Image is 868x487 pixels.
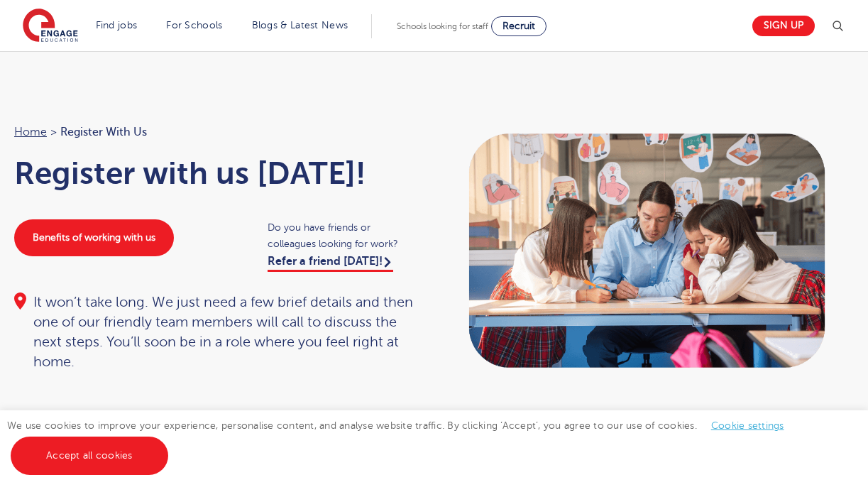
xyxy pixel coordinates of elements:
nav: breadcrumb [14,123,420,141]
span: We use cookies to improve your experience, personalise content, and analyse website traffic. By c... [7,420,798,461]
a: Sign up [752,16,815,36]
a: Benefits of working with us [14,219,174,256]
a: Recruit [491,16,546,36]
span: Register with us [60,123,147,141]
a: Refer a friend [DATE]! [268,255,393,272]
h1: Register with us [DATE]! [14,155,420,191]
span: Schools looking for staff [397,21,488,31]
a: Find jobs [96,20,138,31]
span: Do you have friends or colleagues looking for work? [268,219,420,252]
span: > [50,126,57,138]
a: Home [14,126,47,138]
span: Recruit [502,21,535,31]
div: It won’t take long. We just need a few brief details and then one of our friendly team members wi... [14,292,420,372]
a: Blogs & Latest News [252,20,348,31]
a: For Schools [166,20,222,31]
a: Accept all cookies [11,437,168,475]
a: Cookie settings [711,420,784,431]
img: Engage Education [23,9,78,44]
